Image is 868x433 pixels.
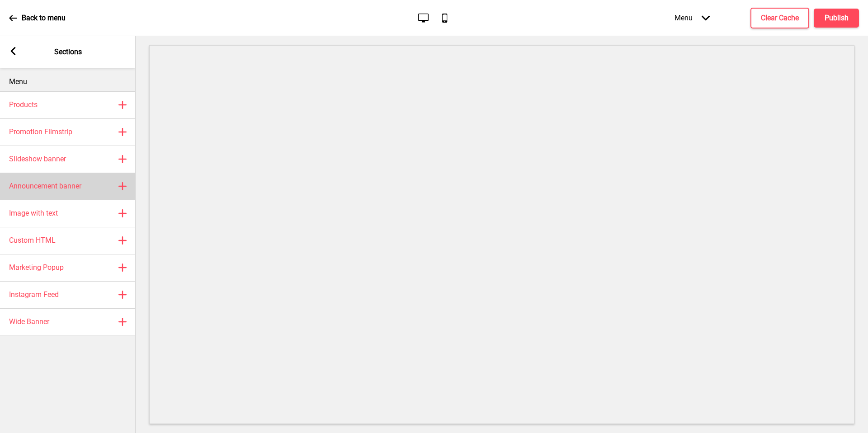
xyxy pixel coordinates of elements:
[9,290,59,300] h4: Instagram Feed
[9,181,81,191] h4: Announcement banner
[814,9,859,28] button: Publish
[9,100,38,110] h4: Products
[9,263,64,273] h4: Marketing Popup
[9,235,56,245] h4: Custom HTML
[9,317,49,327] h4: Wide Banner
[825,13,849,23] h4: Publish
[750,8,809,28] button: Clear Cache
[9,127,72,137] h4: Promotion Filmstrip
[54,47,82,57] p: Sections
[9,154,66,164] h4: Slideshow banner
[761,13,799,23] h4: Clear Cache
[665,5,719,31] div: Menu
[9,77,127,87] p: Menu
[9,6,66,30] a: Back to menu
[22,13,66,23] p: Back to menu
[9,208,58,218] h4: Image with text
